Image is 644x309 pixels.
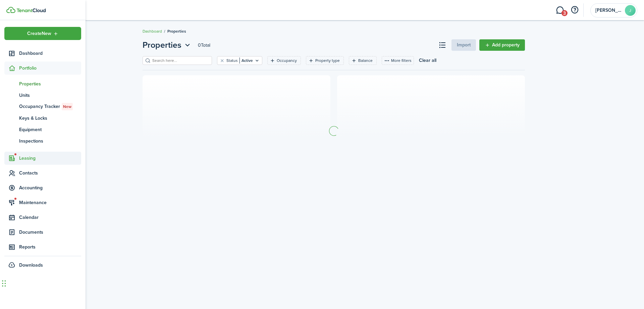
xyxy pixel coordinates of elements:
a: Inspections [4,135,81,147]
button: Open menu [143,39,192,51]
filter-tag: Open filter [349,56,377,65]
a: Keys & Locks [4,112,81,124]
span: Jacqueline [595,8,622,13]
img: TenantCloud [6,7,15,13]
filter-tag-value: Active [239,57,253,64]
button: Clear all [419,56,436,65]
span: Properties [167,28,186,34]
button: More filters [382,56,414,65]
filter-tag: Open filter [306,56,344,65]
a: Equipment [4,124,81,135]
span: Leasing [19,155,81,162]
img: TenantCloud [16,8,46,12]
span: 3 [561,10,568,16]
span: Calendar [19,214,81,221]
span: Documents [19,229,81,236]
a: Occupancy TrackerNew [4,101,81,112]
span: New [63,104,71,110]
span: Keys & Locks [19,115,81,122]
span: Properties [19,80,81,87]
header-page-total: 0 Total [198,42,210,49]
span: Properties [143,39,181,51]
filter-tag-label: Occupancy [277,57,297,64]
span: Equipment [19,126,81,133]
span: Portfolio [19,65,81,72]
input: Search here... [151,57,210,64]
a: Messaging [553,2,566,19]
filter-tag-label: Status [226,57,238,64]
filter-tag: Open filter [217,56,262,65]
span: Dashboard [19,50,81,57]
span: Inspections [19,138,81,145]
span: Contacts [19,169,81,177]
a: Units [4,89,81,101]
avatar-text: J [625,5,636,16]
a: Dashboard [143,28,162,34]
button: Properties [143,39,192,51]
a: Add property [479,39,525,51]
span: Downloads [19,262,43,269]
span: Accounting [19,184,81,191]
a: Properties [4,78,81,89]
a: Dashboard [4,47,81,60]
button: Clear filter [219,58,225,63]
filter-tag: Open filter [267,56,301,65]
span: Create New [27,31,51,36]
span: Units [19,92,81,99]
filter-tag-label: Balance [358,57,373,64]
import-btn: Import [451,39,476,51]
button: Open resource center [569,4,580,16]
button: Open menu [4,27,81,40]
span: Maintenance [19,199,81,206]
span: Reports [19,243,81,250]
img: Loading [328,125,340,137]
div: Drag [2,273,6,294]
span: Occupancy Tracker [19,103,81,110]
a: Reports [4,240,81,254]
filter-tag-label: Property type [315,57,340,64]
